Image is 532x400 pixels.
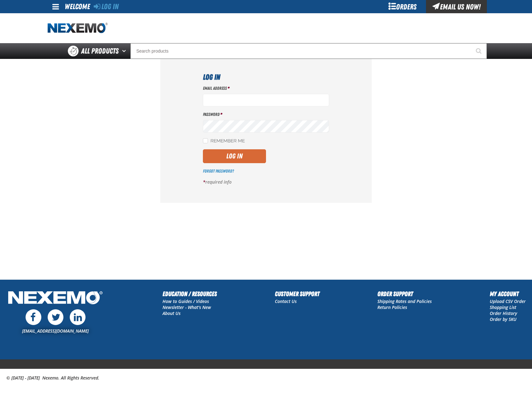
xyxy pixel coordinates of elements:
[163,298,209,304] a: How to Guides / Videos
[120,43,130,59] button: Open All Products pages
[203,138,208,143] input: Remember Me
[377,298,432,304] a: Shipping Rates and Policies
[48,23,108,34] a: Home
[81,45,119,57] span: All Products
[490,310,517,316] a: Order History
[377,289,432,299] h2: Order Support
[48,23,108,34] img: Nexemo logo
[203,149,266,163] button: Log In
[203,111,329,117] label: Password
[203,179,329,185] p: required info
[471,43,487,59] button: Start Searching
[130,43,487,59] input: Search
[6,289,104,308] img: Nexemo Logo
[163,310,180,316] a: About Us
[22,328,89,334] a: [EMAIL_ADDRESS][DOMAIN_NAME]
[490,289,526,299] h2: My Account
[377,304,407,310] a: Return Policies
[275,289,320,299] h2: Customer Support
[163,304,211,310] a: Newsletter - What's New
[490,304,516,310] a: Shopping List
[163,289,217,299] h2: Education / Resources
[203,85,329,91] label: Email Address
[203,71,329,83] h1: Log In
[275,298,297,304] a: Contact Us
[490,316,517,322] a: Order by SKU
[94,2,119,11] a: Log In
[203,169,234,174] a: Forgot Password?
[203,138,245,144] label: Remember Me
[490,298,526,304] a: Upload CSV Order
